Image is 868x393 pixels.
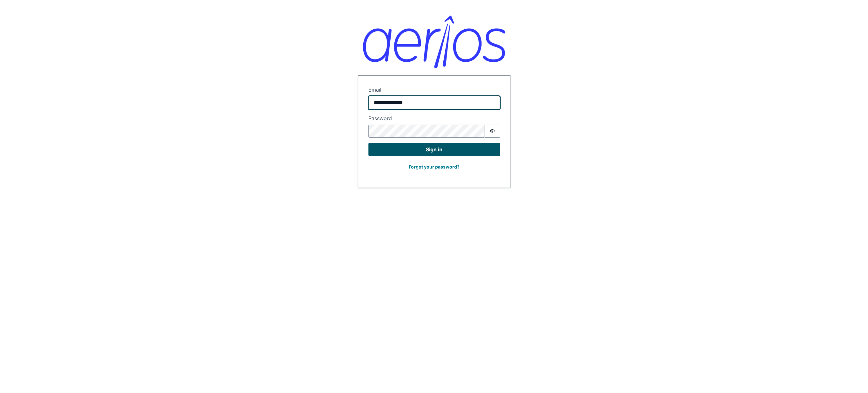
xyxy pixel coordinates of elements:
[484,125,500,138] button: Show password
[405,161,464,172] button: Forgot your password?
[368,114,500,122] label: Password
[368,143,500,156] button: Sign in
[368,86,500,93] label: Email
[363,16,505,68] img: Aerios logo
